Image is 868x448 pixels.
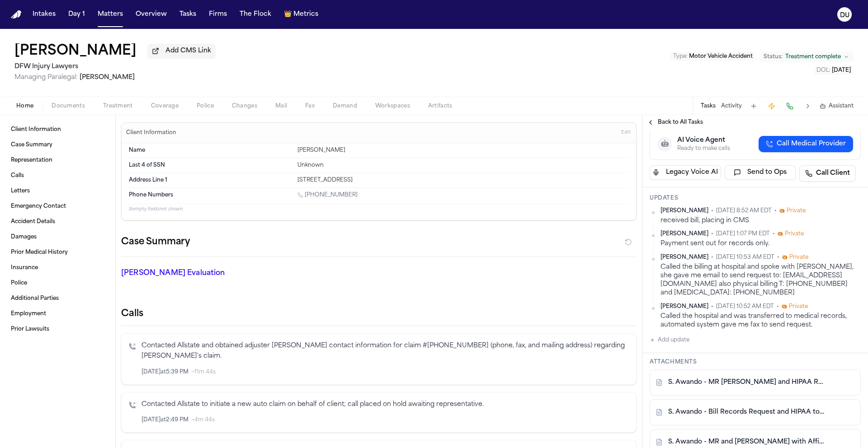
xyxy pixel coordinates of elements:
[650,359,861,366] h3: Attachments
[7,199,108,214] a: Emergency Contact
[280,6,322,23] a: crownMetrics
[668,438,824,447] a: S. Awando - MR and [PERSON_NAME] with Affidavit from [GEOGRAPHIC_DATA] - [DATE]
[7,215,108,229] a: Accident Details
[642,119,708,126] button: Back to All Tasks
[129,162,292,169] dt: Last 4 of SSN
[7,307,108,321] a: Employment
[29,6,59,23] button: Intakes
[142,341,629,362] p: Contacted Allstate and obtained adjuster [PERSON_NAME] contact information for claim #[PHONE_NUMB...
[765,100,778,112] button: Create Immediate Task
[94,6,127,23] button: Matters
[103,103,133,110] span: Treatment
[650,165,721,180] button: Legacy Voice AI
[14,43,137,60] h1: [PERSON_NAME]
[661,140,669,149] span: 🤖
[785,53,841,61] span: Treatment complete
[677,136,730,145] div: AI Voice Agent
[789,254,808,261] span: Private
[232,103,257,110] span: Changes
[777,140,846,149] span: Call Medical Provider
[814,66,854,75] button: Edit DOL: 2025-07-10
[7,322,108,336] a: Prior Lawsuits
[799,165,856,182] a: Call Client
[142,416,189,424] span: [DATE] at 2:49 PM
[297,162,629,169] div: Unknown
[192,369,216,376] span: • 11m 44s
[129,147,292,154] dt: Name
[205,6,231,23] button: Firms
[785,230,804,238] span: Private
[711,207,713,215] span: •
[7,291,108,306] a: Additional Parties
[725,165,796,180] button: Send to Ops
[660,254,708,261] span: [PERSON_NAME]
[7,138,108,152] a: Case Summary
[829,103,854,110] span: Assistant
[711,303,713,310] span: •
[297,177,629,184] div: [STREET_ADDRESS]
[677,145,730,152] div: Ready to make calls
[777,303,779,310] span: •
[121,235,190,249] h2: Case Summary
[176,6,200,23] button: Tasks
[816,68,830,73] span: DOL :
[660,207,708,215] span: [PERSON_NAME]
[80,74,135,81] span: [PERSON_NAME]
[711,230,713,238] span: •
[121,308,637,320] h2: Calls
[747,100,760,112] button: Add Task
[673,54,688,59] span: Type :
[297,191,358,199] a: Call 1 (224) 805-7525
[142,400,629,410] p: Contacted Allstate to initiate a new auto claim on behalf of client; call placed on hold awaiting...
[668,378,824,387] a: S. Awando - MR [PERSON_NAME] and HIPAA Release to [DEMOGRAPHIC_DATA] Mansfield - [DATE]
[236,6,275,23] a: The Flock
[165,47,211,56] span: Add CMS Link
[11,10,22,19] img: Finch Logo
[14,61,216,72] h2: DFW Injury Lawyers
[783,100,796,112] button: Make a Call
[14,43,137,60] button: Edit matter name
[192,416,215,424] span: • 4m 44s
[7,261,108,275] a: Insurance
[65,6,89,23] button: Day 1
[660,239,861,248] div: Payment sent out for records only.
[764,53,783,61] span: Status:
[774,207,777,215] span: •
[660,312,861,330] div: Called the hospital and was transferred to medical records, automated system gave me fax to send ...
[658,119,703,126] span: Back to All Tasks
[660,230,708,238] span: [PERSON_NAME]
[151,103,179,110] span: Coverage
[668,408,824,417] a: S. Awando - Bill Records Request and HIPAA to [DEMOGRAPHIC_DATA] Mansfield - [DATE]
[52,103,85,110] span: Documents
[660,216,861,225] div: received bill, placing in CMS
[147,44,216,58] button: Add CMS Link
[716,254,774,261] span: [DATE] 10:53 AM EDT
[650,335,689,345] button: Add update
[716,230,770,238] span: [DATE] 1:07 PM EDT
[711,254,713,261] span: •
[305,103,315,110] span: Fax
[275,103,287,110] span: Mail
[670,52,755,61] button: Edit Type: Motor Vehicle Accident
[787,207,806,215] span: Private
[7,245,108,260] a: Prior Medical History
[333,103,357,110] span: Demand
[660,263,861,298] div: Called the billing at hospital and spoke with [PERSON_NAME], she gave me email to send request to...
[789,303,808,310] span: Private
[701,103,716,110] button: Tasks
[129,177,292,184] dt: Address Line 1
[650,195,861,202] h3: Updates
[759,136,853,152] button: Call Medical Provider
[773,230,775,238] span: •
[121,268,286,279] p: [PERSON_NAME] Evaluation
[7,184,108,198] a: Letters
[16,103,33,110] span: Home
[820,103,854,110] button: Assistant
[7,122,108,137] a: Client Information
[375,103,410,110] span: Workspaces
[832,68,851,73] span: [DATE]
[716,303,774,310] span: [DATE] 10:52 AM EDT
[129,191,173,199] span: Phone Numbers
